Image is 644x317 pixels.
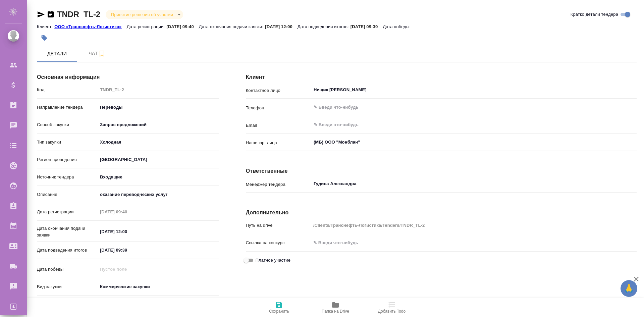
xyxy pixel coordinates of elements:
input: ✎ Введи что-нибудь [313,103,612,111]
button: Open [633,89,634,91]
span: 🙏 [623,281,635,296]
input: ✎ Введи что-нибудь [98,245,156,255]
button: Сохранить [251,298,307,317]
div: Запрос предложений [98,119,219,130]
span: Кратко детали тендера [571,11,618,18]
p: Дата победы [37,266,98,273]
p: Наше юр. лицо [246,140,311,146]
span: Сохранить [269,309,289,314]
p: Путь на drive [246,222,311,229]
button: Добавить Todo [364,298,420,317]
input: Пустое поле [98,207,156,217]
p: Дата регистрации: [127,24,166,29]
button: Open [633,124,634,125]
span: Чат [81,49,113,58]
span: Платное участие [256,257,290,264]
button: Добавить тэг [37,31,52,45]
p: ООО «Транснефть-Логистика» [54,24,127,29]
p: Источник тендера [37,174,98,180]
button: Скопировать ссылку [47,10,55,18]
p: [DATE] 09:40 [166,24,199,29]
span: Папка на Drive [322,309,349,314]
p: Email [246,122,311,129]
p: Ссылка на конкурс [246,240,311,246]
textarea: оказание переводческих услуг [98,189,219,200]
button: 🙏 [621,280,637,297]
button: Open [633,107,634,108]
svg: Подписаться [98,50,106,58]
p: Дата подведения итогов: [298,24,351,29]
p: Телефон [246,105,311,111]
input: Пустое поле [98,85,219,95]
h4: Клиент [246,73,637,81]
div: Переводы [98,102,219,113]
button: Open [633,183,634,184]
p: Способ закупки [37,121,98,128]
p: Описание [37,191,98,198]
p: Дата регистрации [37,209,98,215]
span: Детали [41,50,73,58]
div: [GEOGRAPHIC_DATA] [98,171,219,183]
button: Open [633,142,634,143]
a: ООО «Транснефть-Логистика» [54,23,127,29]
input: Пустое поле [98,264,156,274]
input: ✎ Введи что-нибудь [313,121,612,129]
p: Дата окончания подачи заявки: [199,24,265,29]
p: [DATE] 12:00 [265,24,298,29]
h4: Дополнительно [246,209,637,217]
input: Пустое поле [311,220,637,230]
button: Принятие решения об участии [109,12,175,17]
a: TNDR_TL-2 [57,10,100,19]
h4: Основная информация [37,73,219,81]
input: ✎ Введи что-нибудь [311,238,637,248]
p: Менеджер тендера [246,181,311,188]
p: [DATE] 09:39 [351,24,383,29]
p: Дата подведения итогов [37,247,98,254]
div: Холодная [98,137,219,148]
p: Дата окончания подачи заявки [37,225,98,239]
p: Дата победы: [383,24,412,29]
p: Клиент: [37,24,54,29]
div: Принятие решения об участии [106,10,183,19]
div: Коммерческие закупки [98,281,219,293]
p: Регион проведения [37,156,98,163]
div: [GEOGRAPHIC_DATA] [98,154,219,165]
p: Контактное лицо [246,87,311,94]
button: Папка на Drive [307,298,364,317]
span: Добавить Todo [378,309,406,314]
h4: Ответственные [246,167,637,175]
p: Код [37,87,98,93]
p: Направление тендера [37,104,98,111]
button: Скопировать ссылку для ЯМессенджера [37,10,45,18]
p: Вид закупки [37,283,98,290]
input: ✎ Введи что-нибудь [98,227,156,236]
p: Тип закупки [37,139,98,146]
